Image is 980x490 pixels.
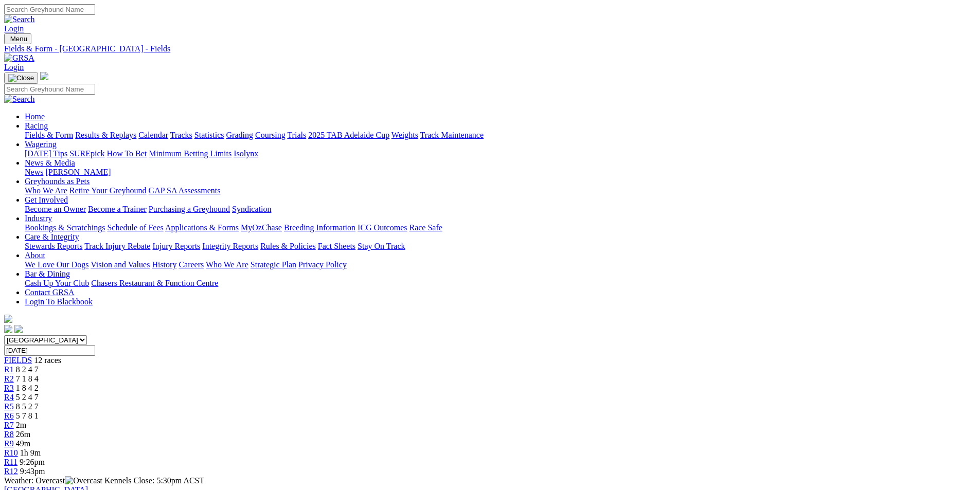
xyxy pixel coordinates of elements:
[260,242,316,250] a: Rules & Policies
[138,131,168,139] a: Calendar
[25,149,976,158] div: Wagering
[25,158,75,167] a: News & Media
[25,260,88,269] a: We Love Our Dogs
[4,467,18,476] a: R12
[391,131,418,139] a: Weights
[4,345,95,356] input: Select date
[25,186,976,195] div: Greyhounds as Pets
[65,476,102,485] img: Overcast
[25,297,93,306] a: Login To Blackbook
[420,131,484,139] a: Track Maintenance
[25,112,45,121] a: Home
[4,402,14,411] a: R5
[69,149,104,158] a: SUREpick
[40,72,48,80] img: logo-grsa-white.png
[4,421,14,429] a: R7
[4,24,24,33] a: Login
[16,384,39,392] span: 1 8 4 2
[91,260,150,269] a: Vision and Values
[25,177,90,186] a: Greyhounds as Pets
[4,15,35,24] img: Search
[25,168,976,177] div: News & Media
[4,458,17,466] a: R11
[84,242,150,250] a: Track Injury Rebate
[25,140,57,149] a: Wagering
[107,223,163,232] a: Schedule of Fees
[14,325,23,333] img: twitter.svg
[16,402,39,411] span: 8 5 2 7
[25,205,86,213] a: Become an Owner
[104,476,204,485] span: Kennels Close: 5:30pm ACST
[170,131,192,139] a: Tracks
[4,448,18,457] a: R10
[25,242,82,250] a: Stewards Reports
[25,232,79,241] a: Care & Integrity
[16,430,30,439] span: 26m
[4,33,31,44] button: Toggle navigation
[16,374,39,383] span: 7 1 8 4
[25,223,105,232] a: Bookings & Scratchings
[4,356,32,365] a: FIELDS
[10,35,27,43] span: Menu
[4,95,35,104] img: Search
[241,223,282,232] a: MyOzChase
[25,279,89,287] a: Cash Up Your Club
[284,223,355,232] a: Breeding Information
[8,74,34,82] img: Close
[25,214,52,223] a: Industry
[25,205,976,214] div: Get Involved
[25,279,976,288] div: Bar & Dining
[4,439,14,448] a: R9
[20,458,45,466] span: 9:26pm
[4,411,14,420] span: R6
[4,4,95,15] input: Search
[25,251,45,260] a: About
[4,72,38,84] button: Toggle navigation
[16,393,39,402] span: 5 2 4 7
[16,421,26,429] span: 2m
[152,242,200,250] a: Injury Reports
[4,63,24,71] a: Login
[251,260,296,269] a: Strategic Plan
[4,365,14,374] span: R1
[234,149,258,158] a: Isolynx
[149,205,230,213] a: Purchasing a Greyhound
[226,131,253,139] a: Grading
[4,476,104,485] span: Weather: Overcast
[107,149,147,158] a: How To Bet
[358,223,407,232] a: ICG Outcomes
[91,279,218,287] a: Chasers Restaurant & Function Centre
[4,53,34,63] img: GRSA
[202,242,258,250] a: Integrity Reports
[25,131,73,139] a: Fields & Form
[16,439,30,448] span: 49m
[232,205,271,213] a: Syndication
[308,131,389,139] a: 2025 TAB Adelaide Cup
[4,374,14,383] a: R2
[45,168,111,176] a: [PERSON_NAME]
[25,186,67,195] a: Who We Are
[298,260,347,269] a: Privacy Policy
[16,365,39,374] span: 8 2 4 7
[358,242,405,250] a: Stay On Track
[318,242,355,250] a: Fact Sheets
[4,430,14,439] a: R8
[4,84,95,95] input: Search
[4,44,976,53] a: Fields & Form - [GEOGRAPHIC_DATA] - Fields
[4,393,14,402] a: R4
[179,260,204,269] a: Careers
[149,186,221,195] a: GAP SA Assessments
[25,269,70,278] a: Bar & Dining
[25,242,976,251] div: Care & Integrity
[194,131,224,139] a: Statistics
[409,223,442,232] a: Race Safe
[75,131,136,139] a: Results & Replays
